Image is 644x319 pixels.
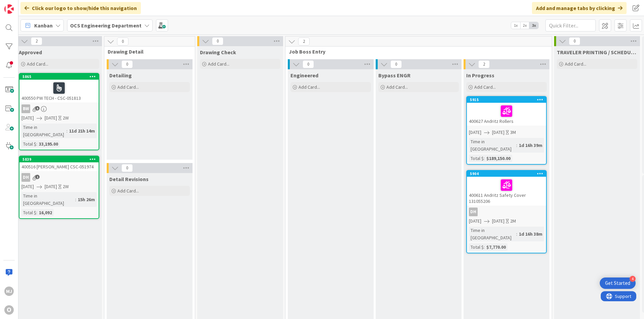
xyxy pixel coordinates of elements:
[63,183,69,190] div: 2W
[469,208,478,216] div: DH
[565,61,586,67] span: Add Card...
[484,243,485,251] span: :
[510,129,516,136] div: 3M
[21,209,36,216] div: Total $
[466,96,547,165] a: 5915400627 Andritz Rollers[DATE][DATE]3MTime in [GEOGRAPHIC_DATA]:1d 16h 39mTotal $:$189,150.00
[485,155,512,162] div: $189,150.00
[484,155,485,162] span: :
[390,60,402,68] span: 0
[545,19,596,31] input: Quick Filter...
[467,103,546,126] div: 400627 Andritz Rollers
[19,156,99,171] div: 5839400516 [PERSON_NAME] CSC-051974
[19,74,99,102] div: 5865400550 PW TECH - CSC-051813
[298,37,310,46] span: 2
[467,97,546,103] div: 5915
[299,84,320,90] span: Add Card...
[212,37,223,45] span: 0
[19,156,99,162] div: 5839
[492,218,504,225] span: [DATE]
[34,21,53,29] span: Kanban
[569,37,580,45] span: 0
[630,276,636,282] div: 4
[45,183,57,190] span: [DATE]
[19,74,99,80] div: 5865
[478,60,490,68] span: 2
[386,84,408,90] span: Add Card...
[289,48,543,55] span: Job Boss Entry
[19,73,99,150] a: 5865400550 PW TECH - CSC-051813BW[DATE][DATE]2WTime in [GEOGRAPHIC_DATA]:11d 21h 14mTotal $:33,19...
[4,4,14,14] img: Visit kanbanzone.com
[200,49,236,56] span: Drawing Check
[76,196,97,203] div: 15h 26m
[35,175,40,179] span: 1
[516,230,517,238] span: :
[511,22,520,29] span: 1x
[557,49,637,56] span: TRAVELER PRINTING / SCHEDULING
[4,305,14,315] div: O
[21,183,34,190] span: [DATE]
[36,209,37,216] span: :
[470,171,546,176] div: 5904
[469,155,484,162] div: Total $
[109,176,149,182] span: Detail Revisions
[529,22,538,29] span: 3x
[469,227,516,241] div: Time in [GEOGRAPHIC_DATA]
[532,2,627,14] div: Add and manage tabs by clicking
[510,218,516,225] div: 2M
[467,208,546,216] div: DH
[35,106,40,110] span: 5
[4,287,14,296] div: MJ
[466,72,494,79] span: In Progress
[109,72,132,79] span: Detailing
[45,114,57,122] span: [DATE]
[466,170,547,253] a: 5904400611 Andritz Safety Cover 131055206DH[DATE][DATE]2MTime in [GEOGRAPHIC_DATA]:1d 16h 38mTota...
[22,157,99,162] div: 5839
[70,22,142,29] b: OCS Engineering Department
[20,2,141,14] div: Click our logo to show/hide this navigation
[600,277,636,289] div: Open Get Started checklist, remaining modules: 4
[108,48,186,55] span: Drawing Detail
[21,104,30,113] div: BW
[208,61,229,67] span: Add Card...
[467,171,546,177] div: 5904
[22,74,99,79] div: 5865
[21,124,66,138] div: Time in [GEOGRAPHIC_DATA]
[117,37,128,46] span: 0
[14,1,31,9] span: Support
[19,49,42,56] span: Approved
[517,230,544,238] div: 1d 16h 38m
[19,162,99,171] div: 400516 [PERSON_NAME] CSC-051974
[121,164,133,172] span: 0
[27,61,48,67] span: Add Card...
[19,80,99,102] div: 400550 PW TECH - CSC-051813
[469,243,484,251] div: Total $
[21,140,36,148] div: Total $
[19,104,99,113] div: BW
[21,192,75,207] div: Time in [GEOGRAPHIC_DATA]
[21,114,34,122] span: [DATE]
[19,173,99,182] div: DH
[469,218,481,225] span: [DATE]
[303,60,314,68] span: 0
[37,209,54,216] div: 16,092
[469,129,481,136] span: [DATE]
[117,84,139,90] span: Add Card...
[485,243,507,251] div: $7,770.00
[66,127,67,135] span: :
[121,60,133,68] span: 0
[117,188,139,194] span: Add Card...
[492,129,504,136] span: [DATE]
[474,84,496,90] span: Add Card...
[605,280,630,287] div: Get Started
[469,138,516,153] div: Time in [GEOGRAPHIC_DATA]
[516,142,517,149] span: :
[378,72,411,79] span: Bypass ENGR
[36,140,37,148] span: :
[21,173,30,182] div: DH
[517,142,544,149] div: 1d 16h 39m
[467,97,546,126] div: 5915400627 Andritz Rollers
[520,22,529,29] span: 2x
[290,72,318,79] span: Engineered
[75,196,76,203] span: :
[467,177,546,206] div: 400611 Andritz Safety Cover 131055206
